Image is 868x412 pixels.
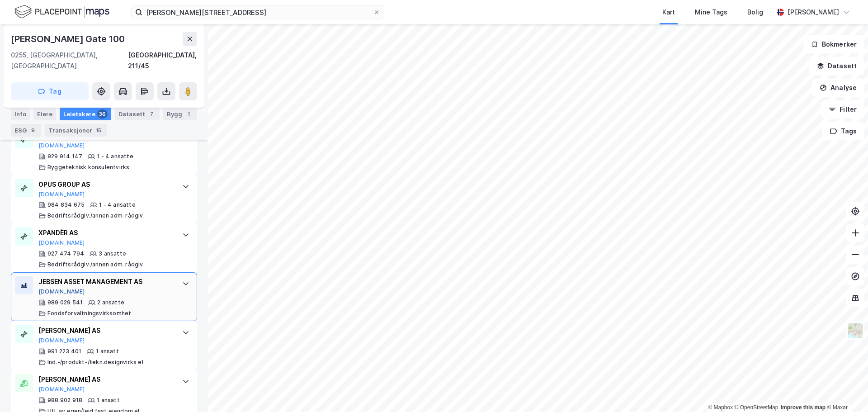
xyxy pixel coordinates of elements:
[11,32,127,46] div: [PERSON_NAME] Gate 100
[781,404,826,411] a: Improve this map
[28,126,38,135] div: 9
[38,142,85,149] button: [DOMAIN_NAME]
[11,82,89,100] button: Tag
[708,404,733,411] a: Mapbox
[11,108,30,120] div: Info
[47,212,145,219] div: Bedriftsrådgiv./annen adm. rådgiv.
[45,124,107,137] div: Transaksjoner
[812,79,864,97] button: Analyse
[735,404,778,411] a: OpenStreetMap
[38,276,173,287] div: JEBSEN ASSET MANAGEMENT AS
[47,250,84,257] div: 927 474 794
[142,5,373,19] input: Søk på adresse, matrikkel, gårdeiere, leietakere eller personer
[97,299,124,306] div: 2 ansatte
[11,50,128,71] div: 0255, [GEOGRAPHIC_DATA], [GEOGRAPHIC_DATA]
[11,124,41,137] div: ESG
[38,337,85,344] button: [DOMAIN_NAME]
[38,227,173,238] div: XPANDÈR AS
[97,153,133,160] div: 1 - 4 ansatte
[96,348,119,355] div: 1 ansatt
[115,108,160,120] div: Datasett
[97,109,108,118] div: 36
[823,369,868,412] iframe: Chat Widget
[847,322,864,339] img: Z
[695,7,727,18] div: Mine Tags
[803,35,864,53] button: Bokmerker
[38,325,173,336] div: [PERSON_NAME] AS
[47,299,83,306] div: 989 029 541
[747,7,763,18] div: Bolig
[99,250,126,257] div: 3 ansatte
[47,348,81,355] div: 991 223 401
[662,7,675,18] div: Kart
[47,261,145,268] div: Bedriftsrådgiv./annen adm. rådgiv.
[94,126,103,135] div: 15
[47,153,82,160] div: 929 914 147
[147,109,156,118] div: 7
[822,122,864,140] button: Tags
[14,4,109,20] img: logo.f888ab2527a4732fd821a326f86c7f29.svg
[821,100,864,118] button: Filter
[47,310,131,317] div: Fondsforvaltningsvirksomhet
[60,108,111,120] div: Leietakere
[809,57,864,75] button: Datasett
[38,288,85,295] button: [DOMAIN_NAME]
[47,359,143,366] div: Ind.-/produkt-/tekn.designvirks el
[38,386,85,393] button: [DOMAIN_NAME]
[823,369,868,412] div: Kontrollprogram for chat
[99,201,136,208] div: 1 - 4 ansatte
[38,179,173,190] div: OPUS GROUP AS
[47,164,131,171] div: Byggeteknisk konsulentvirks.
[47,397,82,404] div: 988 902 918
[33,108,56,120] div: Eiere
[38,239,85,246] button: [DOMAIN_NAME]
[47,201,85,208] div: 984 834 675
[38,374,173,385] div: [PERSON_NAME] AS
[163,108,197,120] div: Bygg
[184,109,193,118] div: 1
[788,7,839,18] div: [PERSON_NAME]
[128,50,197,71] div: [GEOGRAPHIC_DATA], 211/45
[38,191,85,198] button: [DOMAIN_NAME]
[97,397,120,404] div: 1 ansatt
